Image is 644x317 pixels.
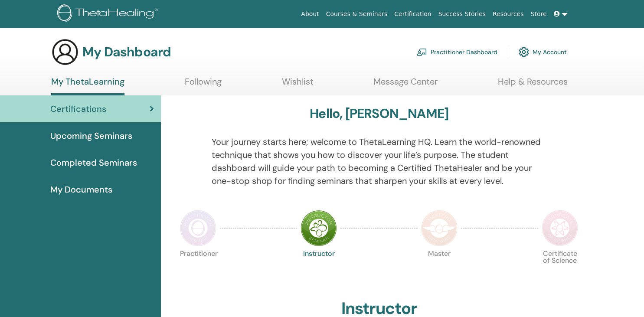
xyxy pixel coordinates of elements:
[542,250,578,287] p: Certificate of Science
[421,250,458,287] p: Master
[391,6,435,22] a: Certification
[417,42,497,62] a: Practitioner Dashboard
[282,76,314,93] a: Wishlist
[498,76,568,93] a: Help & Resources
[212,135,547,187] p: Your journey starts here; welcome to ThetaLearning HQ. Learn the world-renowned technique that sh...
[301,210,337,246] img: Instructor
[323,6,391,22] a: Courses & Seminars
[421,210,458,246] img: Master
[82,44,171,60] h3: My Dashboard
[185,76,222,93] a: Following
[519,45,529,59] img: cog.svg
[310,106,448,121] h3: Hello, [PERSON_NAME]
[489,6,527,22] a: Resources
[51,38,79,66] img: generic-user-icon.jpg
[417,48,427,56] img: chalkboard-teacher.svg
[301,250,337,287] p: Instructor
[527,6,550,22] a: Store
[50,129,132,142] span: Upcoming Seminars
[51,76,124,95] a: My ThetaLearning
[519,42,567,62] a: My Account
[435,6,489,22] a: Success Stories
[50,102,106,115] span: Certifications
[542,210,578,246] img: Certificate of Science
[180,210,216,246] img: Practitioner
[57,4,161,24] img: logo.png
[373,76,438,93] a: Message Center
[297,6,322,22] a: About
[50,156,137,169] span: Completed Seminars
[50,183,112,196] span: My Documents
[180,250,216,287] p: Practitioner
